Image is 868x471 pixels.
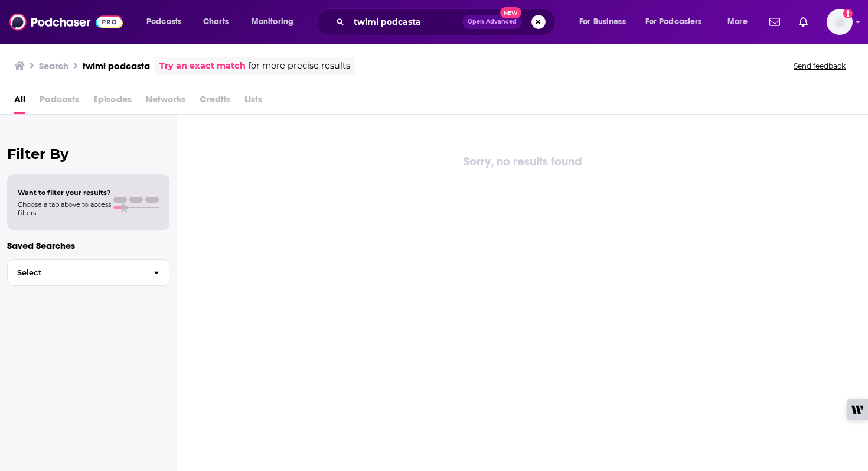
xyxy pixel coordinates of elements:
[719,12,762,31] button: open menu
[827,9,853,35] button: Show profile menu
[243,12,309,31] button: open menu
[195,12,236,31] a: Charts
[244,90,262,114] span: Lists
[790,61,849,71] button: Send feedback
[7,259,169,286] button: Select
[328,8,567,35] div: Search podcasts, credits, & more...
[765,12,785,32] a: Show notifications dropdown
[9,11,123,33] img: Podchaser - Follow, Share and Rate Podcasts
[579,14,626,30] span: For Business
[571,12,641,31] button: open menu
[727,14,748,30] span: More
[827,9,853,35] img: User Profile
[146,14,181,30] span: Podcasts
[468,19,517,25] span: Open Advanced
[645,14,702,30] span: For Podcasters
[146,90,185,114] span: Networks
[827,9,853,35] span: Logged in as OutCastPodChaser
[177,152,868,171] div: Sorry, no results found
[39,60,68,72] h3: Search
[349,12,462,31] input: Search podcasts, credits, & more...
[794,12,812,32] a: Show notifications dropdown
[18,189,111,197] span: Want to filter your results?
[7,240,169,251] p: Saved Searches
[248,59,350,73] span: for more precise results
[203,14,229,30] span: Charts
[138,12,197,31] button: open menu
[200,90,230,114] span: Credits
[93,90,132,114] span: Episodes
[83,60,150,72] h3: twiml podcasta
[843,9,853,18] svg: Add a profile image
[500,7,521,18] span: New
[40,90,79,114] span: Podcasts
[7,145,169,163] h2: Filter By
[8,269,144,277] span: Select
[252,14,293,30] span: Monitoring
[638,12,719,31] button: open menu
[159,59,246,73] a: Try an exact match
[18,200,111,217] span: Choose a tab above to access filters.
[14,90,25,114] a: All
[462,15,522,29] button: Open AdvancedNew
